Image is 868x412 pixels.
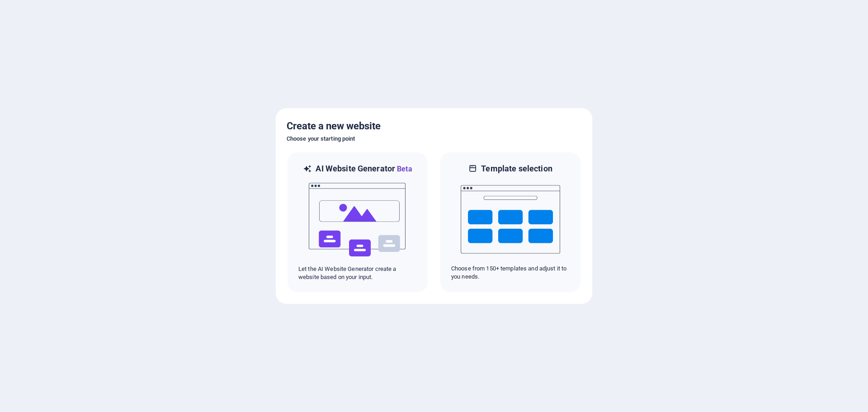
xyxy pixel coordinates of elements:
[316,163,412,175] h6: AI Website Generator
[298,265,417,281] p: Let the AI Website Generator create a website based on your input.
[308,175,407,265] img: ai
[287,119,581,133] h5: Create a new website
[439,152,581,293] div: Template selectionChoose from 150+ templates and adjust it to you needs.
[287,152,429,293] div: AI Website GeneratorBetaaiLet the AI Website Generator create a website based on your input.
[287,133,581,144] h6: Choose your starting point
[395,165,412,173] span: Beta
[481,163,552,174] h6: Template selection
[451,265,570,281] p: Choose from 150+ templates and adjust it to you needs.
